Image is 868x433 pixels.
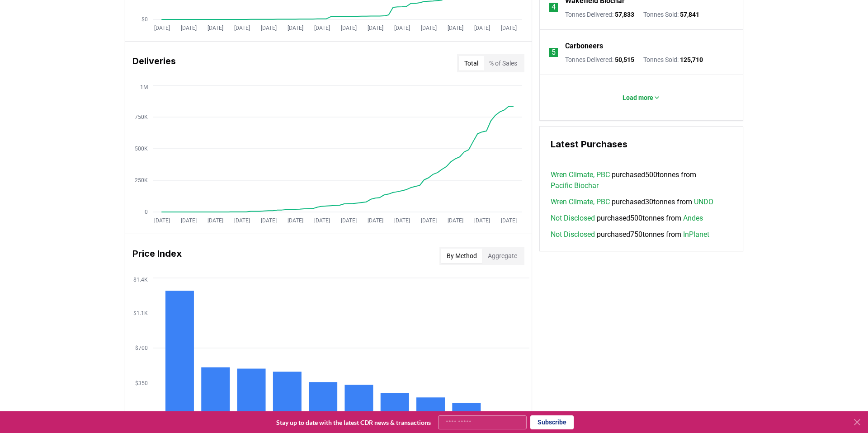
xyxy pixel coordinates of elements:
[140,84,148,90] tspan: 1M
[132,247,182,265] h3: Price Index
[314,25,330,31] tspan: [DATE]
[314,217,330,224] tspan: [DATE]
[135,146,148,152] tspan: 500K
[551,169,732,191] span: purchased 500 tonnes from
[551,197,713,207] span: purchased 30 tonnes from
[474,25,490,31] tspan: [DATE]
[565,55,634,64] p: Tonnes Delivered :
[368,217,383,224] tspan: [DATE]
[643,55,703,64] p: Tonnes Sold :
[135,345,148,351] tspan: $700
[154,25,170,31] tspan: [DATE]
[421,217,437,224] tspan: [DATE]
[154,217,170,224] tspan: [DATE]
[643,10,699,19] p: Tonnes Sold :
[341,25,357,31] tspan: [DATE]
[448,25,463,31] tspan: [DATE]
[551,180,599,191] a: Pacific Biochar
[551,137,732,151] h3: Latest Purchases
[145,209,148,215] tspan: 0
[551,213,595,224] a: Not Disclosed
[552,2,556,13] p: 4
[208,217,223,224] tspan: [DATE]
[448,217,463,224] tspan: [DATE]
[565,41,603,52] a: Carboneers
[551,169,610,180] a: Wren Climate, PBC
[135,114,148,120] tspan: 750K
[501,217,517,224] tspan: [DATE]
[615,56,634,63] span: 50,515
[132,54,176,72] h3: Deliveries
[288,25,303,31] tspan: [DATE]
[551,197,610,207] a: Wren Climate, PBC
[551,229,595,240] a: Not Disclosed
[142,16,148,23] tspan: $0
[135,380,148,386] tspan: $350
[394,217,410,224] tspan: [DATE]
[135,177,148,184] tspan: 250K
[482,249,523,263] button: Aggregate
[551,229,709,240] span: purchased 750 tonnes from
[680,56,703,63] span: 125,710
[474,217,490,224] tspan: [DATE]
[133,310,148,316] tspan: $1.1K
[234,25,250,31] tspan: [DATE]
[133,277,148,283] tspan: $1.4K
[181,25,197,31] tspan: [DATE]
[694,197,713,207] a: UNDO
[484,56,523,71] button: % of Sales
[441,249,482,263] button: By Method
[501,25,517,31] tspan: [DATE]
[551,213,703,224] span: purchased 500 tonnes from
[459,56,484,71] button: Total
[552,47,556,58] p: 5
[368,25,383,31] tspan: [DATE]
[623,93,653,102] p: Load more
[261,217,277,224] tspan: [DATE]
[683,213,703,224] a: Andes
[680,11,699,18] span: 57,841
[234,217,250,224] tspan: [DATE]
[208,25,223,31] tspan: [DATE]
[394,25,410,31] tspan: [DATE]
[181,217,197,224] tspan: [DATE]
[565,10,634,19] p: Tonnes Delivered :
[615,11,634,18] span: 57,833
[341,217,357,224] tspan: [DATE]
[421,25,437,31] tspan: [DATE]
[683,229,709,240] a: InPlanet
[615,89,668,107] button: Load more
[288,217,303,224] tspan: [DATE]
[261,25,277,31] tspan: [DATE]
